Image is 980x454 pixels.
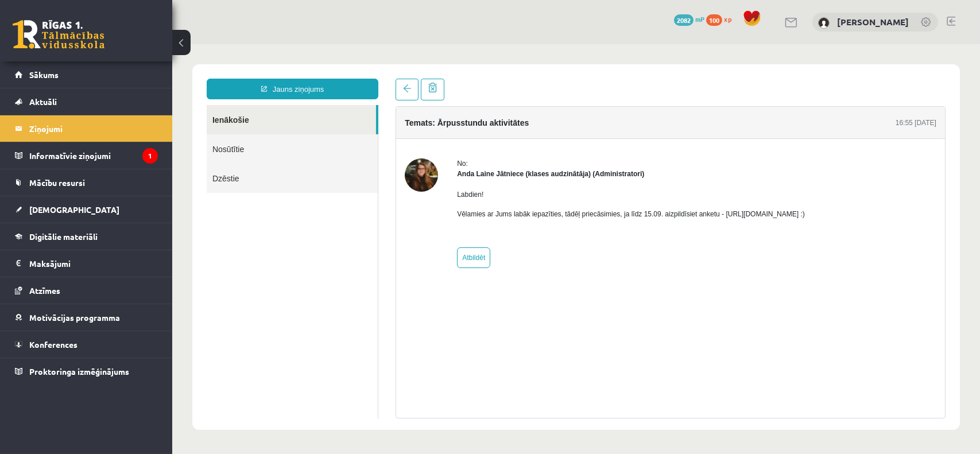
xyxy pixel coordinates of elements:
legend: Informatīvie ziņojumi [29,142,158,169]
a: 2082 mP [674,14,704,24]
a: Atzīmes [15,277,158,304]
a: Proktoringa izmēģinājums [15,358,158,385]
legend: Maksājumi [29,250,158,277]
span: Proktoringa izmēģinājums [29,366,129,377]
i: 1 [142,148,158,164]
a: Atbildēt [285,203,318,224]
span: Mācību resursi [29,177,85,188]
a: Informatīvie ziņojumi1 [15,142,158,169]
a: 100 xp [706,14,737,24]
span: xp [724,14,731,24]
a: Motivācijas programma [15,304,158,331]
a: Maksājumi [15,250,158,277]
h4: Temats: Ārpusstundu aktivitātes [233,74,357,83]
img: Anda Laine Jātniece (klases audzinātāja) [233,114,266,148]
a: Rīgas 1. Tālmācības vidusskola [13,20,104,49]
span: 2082 [674,14,694,26]
span: 100 [706,14,722,26]
div: No: [285,114,633,125]
span: Konferences [29,339,78,350]
span: Atzīmes [29,285,60,296]
a: Mācību resursi [15,169,158,196]
div: 16:55 [DATE] [723,73,764,84]
span: Sākums [29,69,59,80]
a: Ziņojumi [15,115,158,142]
a: [DEMOGRAPHIC_DATA] [15,196,158,223]
a: [PERSON_NAME] [837,16,909,28]
span: [DEMOGRAPHIC_DATA] [29,204,119,215]
span: Motivācijas programma [29,312,120,323]
a: Aktuāli [15,88,158,115]
a: Sākums [15,61,158,88]
iframe: To enrich screen reader interactions, please activate Accessibility in Grammarly extension settings [172,44,980,451]
a: Konferences [15,331,158,358]
strong: Anda Laine Jātniece (klases audzinātāja) (Administratori) [285,126,472,134]
p: Labdien! [285,145,633,156]
span: Digitālie materiāli [29,231,98,242]
p: Vēlamies ar Jums labāk iepazīties, tādēļ priecāsimies, ja līdz 15.09. aizpildīsiet anketu - [URL]... [285,165,633,175]
span: mP [695,14,704,24]
img: Annija Anna Streipa [818,17,830,29]
a: Digitālie materiāli [15,223,158,250]
span: Aktuāli [29,96,57,107]
legend: Ziņojumi [29,115,158,142]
